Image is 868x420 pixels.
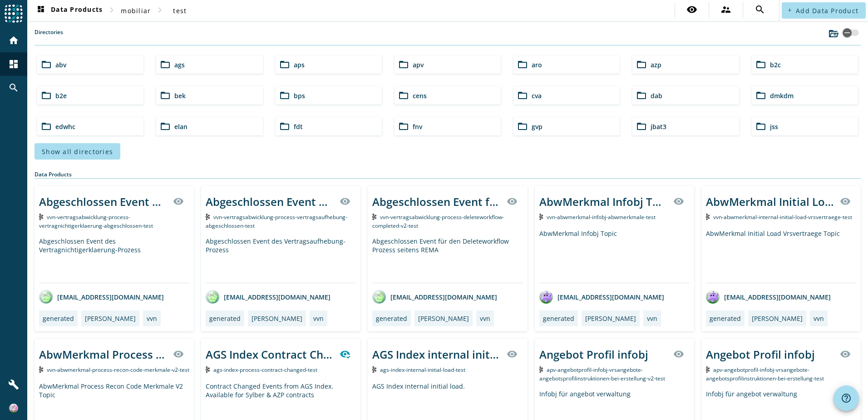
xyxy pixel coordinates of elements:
img: Kafka Topic: vvn-vertragsabwicklung-process-vertragsaufhebung-abgeschlossen-test [206,214,210,220]
div: [EMAIL_ADDRESS][DOMAIN_NAME] [539,290,664,304]
div: [PERSON_NAME] [585,314,636,323]
div: AbwMerkmal Infobj Topic [539,229,690,283]
button: test [165,2,194,19]
img: Kafka Topic: ags-index-internal-initial-load-test [372,366,376,373]
span: cens [413,91,427,100]
mat-icon: visibility [340,196,350,207]
img: Kafka Topic: vvn-abwmerkmal-internal-initial-load-vrsvertraege-test [706,214,710,220]
span: Kafka Topic: vvn-vertragsabwicklung-process-vertragsaufhebung-abgeschlossen-test [206,213,347,230]
label: Directories [35,28,63,45]
div: generated [710,314,741,323]
div: generated [209,314,241,323]
mat-icon: folder_open [279,121,290,132]
span: aps [294,60,305,69]
img: Kafka Topic: apv-angebotprofil-infobj-vrsangebote-angebotsprofilinstruktionen-bei-erstellung-test [706,366,710,373]
div: AbwMerkmal Process Recon Code Merkmale V2 Topic [39,347,168,362]
mat-icon: visibility [673,349,684,360]
div: Abgeschlossen Event des Vertragnichtigerklaerung-Prozess [39,237,189,283]
mat-icon: folder_open [279,90,290,101]
span: edwhc [55,122,75,131]
mat-icon: build [8,379,19,390]
img: Kafka Topic: vvn-vertragsabwicklung-process-deleteworkflow-completed-v2-test [372,214,376,220]
mat-icon: folder_open [636,59,647,70]
span: Kafka Topic: vvn-abwmerkmal-process-recon-code-merkmale-v2-test [47,366,189,374]
img: spoud-logo.svg [5,5,23,23]
img: Kafka Topic: apv-angebotprofil-infobj-vrsangebote-angebotsprofilinstruktionen-bei-erstellung-v2-test [539,366,543,373]
mat-icon: visibility [686,4,697,15]
span: abv [55,60,66,69]
span: fdt [294,122,303,131]
mat-icon: search [755,4,765,15]
mat-icon: visibility [840,349,851,360]
img: avatar [372,290,386,304]
span: jss [770,122,778,131]
span: ags [174,60,185,69]
span: Kafka Topic: apv-angebotprofil-infobj-vrsangebote-angebotsprofilinstruktionen-bei-erstellung-test [706,366,824,382]
mat-icon: visibility [507,196,518,207]
span: fnv [413,122,422,131]
div: [PERSON_NAME] [85,314,136,323]
mat-icon: supervisor_account [720,4,731,15]
mat-icon: folder_open [41,90,52,101]
span: Kafka Topic: vvn-abwmerkmal-internal-initial-load-vrsvertraege-test [713,213,852,221]
span: Kafka Topic: ags-index-process-contract-changed-test [213,366,317,374]
mat-icon: folder_open [517,121,528,132]
mat-icon: help_outline [841,393,852,404]
div: [EMAIL_ADDRESS][DOMAIN_NAME] [39,290,164,304]
div: AbwMerkmal Infobj Topic [539,194,668,209]
img: avatar [539,290,553,304]
img: avatar [206,290,219,304]
div: vvn [647,314,657,323]
span: dab [651,91,662,100]
span: Kafka Topic: vvn-vertragsabwicklung-process-vertragnichtigerklaerung-abgeschlossen-test [39,213,153,230]
button: Data Products [32,2,106,19]
span: bps [294,91,305,100]
span: Kafka Topic: apv-angebotprofil-infobj-vrsangebote-angebotsprofilinstruktionen-bei-erstellung-v2-test [539,366,665,382]
div: Abgeschlossen Event für den Deleteworkflow Prozess seitens REMA [372,194,501,209]
div: Abgeschlossen Event des Vertragsaufhebung-Prozess [206,237,356,283]
img: avatar [39,290,53,304]
div: Abgeschlossen Event des Vertragnichtigerklaerung-Prozess [39,194,168,209]
span: bek [174,91,186,100]
span: elan [174,122,187,131]
mat-icon: folder_open [636,121,647,132]
mat-icon: folder_open [160,90,171,101]
div: Abgeschlossen Event für den Deleteworkflow Prozess seitens REMA [372,237,523,283]
mat-icon: folder_open [398,121,409,132]
div: Angebot Profil infobj [706,347,815,362]
img: Kafka Topic: vvn-vertragsabwicklung-process-vertragnichtigerklaerung-abgeschlossen-test [39,214,43,220]
button: Add Data Product [782,2,866,19]
button: mobiliar [117,2,154,19]
span: jbat3 [651,122,666,131]
div: Data Products [35,170,861,179]
div: AGS Index internal initial load [372,347,501,362]
mat-icon: visibility [173,196,184,207]
div: Abgeschlossen Event des Vertragsaufhebung-Prozess [206,194,334,209]
mat-icon: folder_open [517,59,528,70]
mat-icon: folder_open [517,90,528,101]
mat-icon: home [8,35,19,46]
span: aro [532,60,542,69]
span: gvp [532,122,542,131]
span: Add Data Product [796,6,858,15]
span: azp [651,60,661,69]
div: vvn [814,314,824,323]
div: [PERSON_NAME] [252,314,302,323]
div: vvn [147,314,157,323]
div: [PERSON_NAME] [418,314,469,323]
span: Kafka Topic: vvn-vertragsabwicklung-process-deleteworkflow-completed-v2-test [372,213,504,230]
img: Kafka Topic: vvn-abwmerkmal-infobj-abwmerkmale-test [539,214,543,220]
span: test [173,6,187,15]
span: Data Products [35,5,103,16]
div: generated [376,314,407,323]
mat-icon: folder_open [279,59,290,70]
mat-icon: folder_open [755,90,766,101]
span: mobiliar [121,6,151,15]
span: apv [413,60,424,69]
div: generated [543,314,574,323]
div: AbwMerkmal Initial Load Vrsvertraege Topic [706,229,856,283]
span: Show all directories [42,147,113,156]
span: Kafka Topic: vvn-abwmerkmal-infobj-abwmerkmale-test [547,213,656,221]
div: vvn [480,314,490,323]
mat-icon: add [787,8,792,13]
